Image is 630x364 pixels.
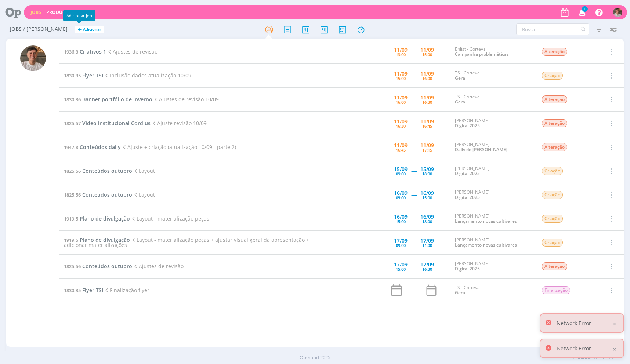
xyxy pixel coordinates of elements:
[420,214,434,219] div: 16/09
[64,191,132,198] a: 1825.56Conteúdos outubro
[422,172,432,176] div: 18:00
[106,48,157,55] span: Ajustes de revisão
[64,287,103,294] a: 1830.35Flyer TSI
[396,148,406,152] div: 16:45
[82,120,151,127] span: Vídeo institucional Cordius
[82,96,152,103] span: Banner portfólio de inverno
[455,118,531,129] div: [PERSON_NAME]
[396,243,406,247] div: 09:00
[542,143,567,151] span: Alteração
[613,8,622,17] img: T
[396,52,406,57] div: 13:00
[103,287,149,294] span: Finalização flyer
[422,148,432,152] div: 17:15
[103,72,191,79] span: Inclusão dados atualização 10/09
[64,144,78,150] span: 1947.8
[64,48,106,55] a: 1936.3Criativos 1
[80,48,106,55] span: Criativos 1
[422,196,432,200] div: 15:00
[394,95,408,100] div: 11/09
[420,167,434,172] div: 15/09
[422,100,432,104] div: 16:30
[455,166,531,176] div: [PERSON_NAME]
[557,319,591,327] p: Network Error
[64,215,78,222] span: 1919.5
[411,167,417,174] span: -----
[396,100,406,104] div: 16:00
[582,6,588,12] span: 1
[455,218,517,224] a: Lançamento novas cultivares
[411,263,417,270] span: -----
[455,214,531,224] div: [PERSON_NAME]
[422,243,432,247] div: 11:00
[542,95,567,103] span: Alteração
[542,48,567,56] span: Alteração
[130,215,209,222] span: Layout - materialização peças
[455,242,517,248] a: Lançamento novas cultivares
[44,10,74,15] button: Produção
[64,263,132,270] a: 1825.56Conteúdos outubro
[411,96,417,103] span: -----
[396,172,406,176] div: 09:00
[394,119,408,124] div: 11/09
[152,96,219,103] span: Ajustes de revisão 10/09
[80,143,121,150] span: Conteúdos daily
[77,9,90,15] a: Mídia
[542,239,563,247] span: Criação
[46,9,72,15] a: Produção
[396,267,406,271] div: 15:00
[64,236,309,248] span: Layout - materialização peças + ajustar visual geral da apresentação + adicionar materializações
[151,120,207,127] span: Ajuste revisão 10/09
[411,143,417,150] span: -----
[64,96,81,103] span: 1830.36
[411,72,417,79] span: -----
[411,48,417,55] span: -----
[64,120,151,127] a: 1825.57Vídeo institucional Cordius
[411,120,417,127] span: -----
[411,239,417,246] span: -----
[455,290,466,296] a: Geral
[82,287,103,294] span: Flyer TSI
[396,196,406,200] div: 09:00
[82,167,132,174] span: Conteúdos outubro
[64,72,81,79] span: 1830.35
[542,167,563,175] span: Criação
[420,143,434,148] div: 11/09
[455,146,507,153] a: Daily de [PERSON_NAME]
[75,10,93,15] button: Mídia
[64,215,130,222] a: 1919.5Plano de divulgação
[455,47,531,57] div: Enlist - Corteva
[64,72,103,79] a: 1830.35Flyer TSI
[542,119,567,127] span: Alteração
[64,236,130,243] a: 1919.5Plano de divulgação
[64,120,81,127] span: 1825.57
[64,143,121,150] a: 1947.8Conteúdos daily
[422,52,432,57] div: 15:00
[132,263,184,270] span: Ajustes de revisão
[422,124,432,128] div: 16:45
[82,72,103,79] span: Flyer TSI
[83,27,101,32] span: Adicionar
[64,168,81,174] span: 1825.56
[455,70,531,81] div: TS - Corteva
[613,6,623,19] button: T
[542,72,563,80] span: Criação
[455,99,466,105] a: Geral
[82,263,132,270] span: Conteúdos outubro
[30,9,41,15] a: Jobs
[394,190,408,196] div: 16/09
[396,219,406,223] div: 15:00
[455,51,509,57] a: Campanha problemáticas
[574,6,589,19] button: 1
[75,26,104,33] button: +Adicionar
[80,215,130,222] span: Plano de divulgação
[78,26,82,33] span: +
[455,123,480,129] a: Digital 2025
[121,143,236,150] span: Ajuste + criação (atualização 10/09 - parte 2)
[64,263,81,270] span: 1825.56
[455,285,531,296] div: TS - Corteva
[132,167,155,174] span: Layout
[420,119,434,124] div: 11/09
[132,191,155,198] span: Layout
[411,215,417,222] span: -----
